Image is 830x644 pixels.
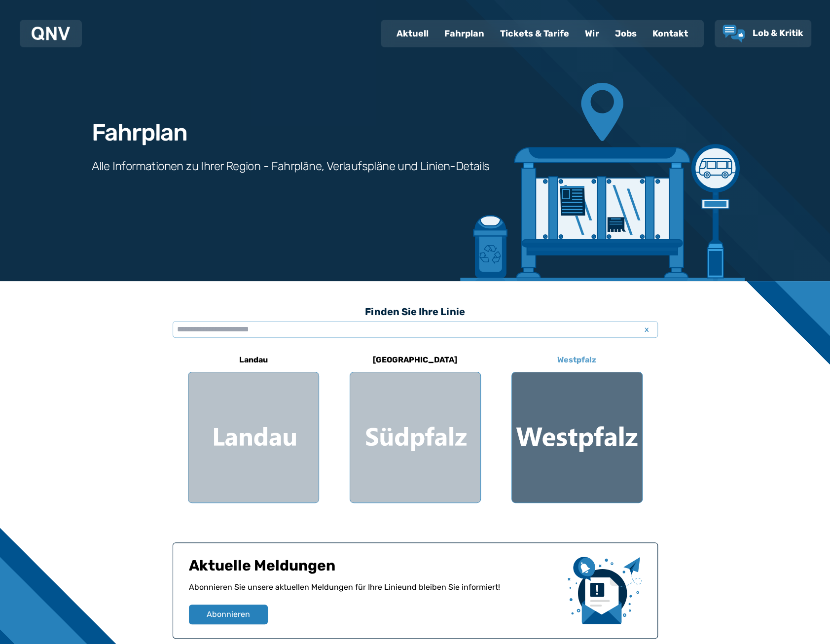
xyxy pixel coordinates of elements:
[577,21,607,46] a: Wir
[492,21,577,46] a: Tickets & Tarife
[189,557,560,581] h1: Aktuelle Meldungen
[350,348,481,503] a: [GEOGRAPHIC_DATA] Region Südpfalz
[553,352,600,368] h6: Westpfalz
[511,348,643,503] a: Westpfalz Region Westpfalz
[207,608,250,620] span: Abonnieren
[753,28,803,38] span: Lob & Kritik
[32,24,70,43] a: QNV Logo
[640,323,654,335] span: x
[188,348,319,503] a: Landau Region Landau
[32,27,70,40] img: QNV Logo
[369,352,461,368] h6: [GEOGRAPHIC_DATA]
[92,121,187,144] h1: Fahrplan
[436,21,492,46] a: Fahrplan
[607,21,645,46] a: Jobs
[92,158,490,174] h3: Alle Informationen zu Ihrer Region - Fahrpläne, Verlaufspläne und Linien-Details
[189,605,268,624] button: Abonnieren
[722,25,803,42] a: Lob & Kritik
[568,557,642,624] img: newsletter
[389,21,436,46] a: Aktuell
[173,301,658,322] h3: Finden Sie Ihre Linie
[189,581,560,605] p: Abonnieren Sie unsere aktuellen Meldungen für Ihre Linie und bleiben Sie informiert!
[645,21,696,46] a: Kontakt
[235,352,272,368] h6: Landau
